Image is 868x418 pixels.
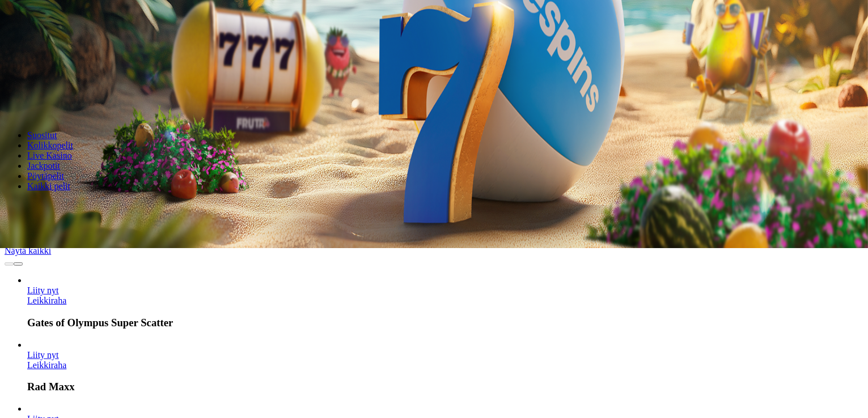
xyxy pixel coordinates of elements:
button: next slide [14,262,23,266]
span: Liity nyt [27,285,59,295]
a: Suositut [27,130,57,140]
span: Liity nyt [27,350,59,360]
article: Gates of Olympus Super Scatter [27,275,863,329]
a: Gates of Olympus Super Scatter [27,296,66,305]
a: Jackpotit [27,161,60,170]
header: Lobby [5,111,863,212]
h3: Gates of Olympus Super Scatter [27,317,863,329]
a: Pöytäpelit [27,171,64,181]
a: Live Kasino [27,151,72,160]
a: Gates of Olympus Super Scatter [27,285,59,295]
a: Kolikkopelit [27,140,73,150]
button: prev slide [5,262,14,266]
h3: Rad Maxx [27,381,863,393]
nav: Lobby [5,111,863,191]
article: Rad Maxx [27,340,863,394]
a: Rad Maxx [27,350,59,360]
a: Rad Maxx [27,360,66,370]
a: Näytä kaikki [5,246,51,255]
a: Kaikki pelit [27,181,70,191]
